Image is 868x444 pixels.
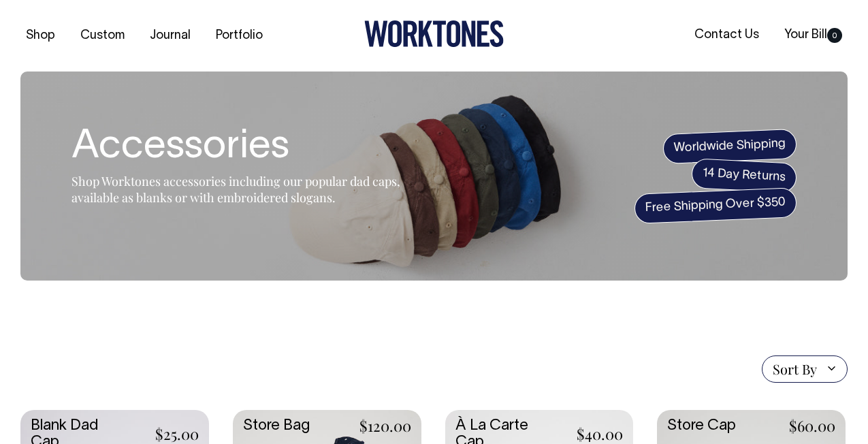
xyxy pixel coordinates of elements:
a: Your Bill0 [779,24,848,46]
a: Shop [20,25,61,47]
a: Contact Us [689,24,765,46]
a: Journal [144,25,196,47]
h1: Accessories [71,126,412,170]
span: 0 [827,28,842,43]
span: Shop Worktones accessories including our popular dad caps, available as blanks or with embroidere... [71,173,400,206]
a: Custom [75,25,130,47]
a: Portfolio [210,25,268,47]
span: Free Shipping Over $350 [634,187,797,224]
span: 14 Day Returns [691,158,797,193]
span: Worldwide Shipping [662,128,797,163]
span: Sort By [773,361,817,377]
